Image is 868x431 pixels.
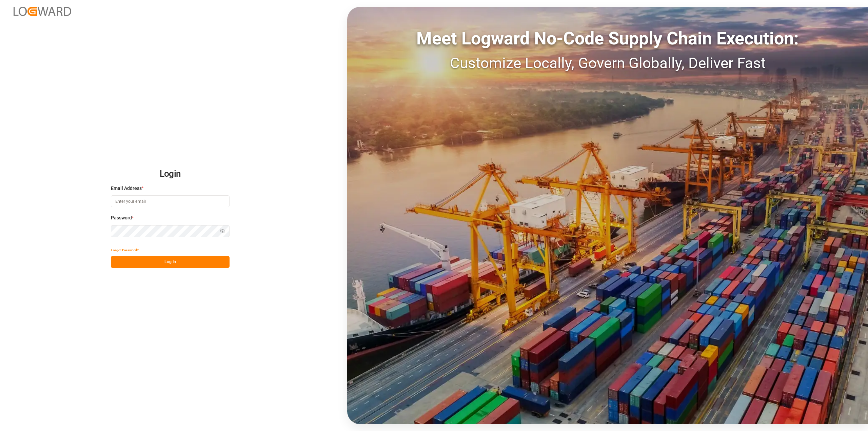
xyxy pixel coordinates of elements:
img: Logward_new_orange.png [14,7,71,16]
span: Password [111,214,132,221]
button: Forgot Password? [111,244,139,256]
button: Log In [111,256,230,268]
div: Customize Locally, Govern Globally, Deliver Fast [347,52,868,74]
input: Enter your email [111,195,230,207]
h2: Login [111,163,230,185]
div: Meet Logward No-Code Supply Chain Execution: [347,25,868,52]
span: Email Address [111,185,142,192]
